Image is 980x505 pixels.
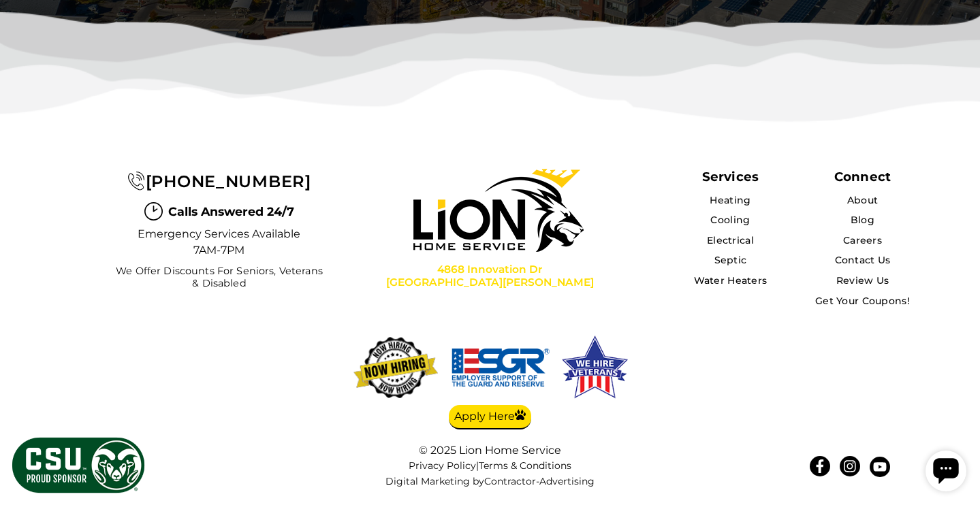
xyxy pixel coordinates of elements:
a: [PHONE_NUMBER] [127,172,311,191]
a: Get Your Coupons! [815,295,910,307]
a: Water Heaters [694,274,768,287]
a: Review Us [836,274,889,287]
span: Calls Answered 24/7 [168,203,294,221]
img: now-hiring [350,333,441,402]
span: Emergency Services Available 7AM-7PM [138,226,301,259]
a: Careers [843,234,882,246]
span: [GEOGRAPHIC_DATA][PERSON_NAME] [386,276,594,289]
img: We hire veterans [560,333,629,402]
div: © 2025 Lion Home Service [354,444,627,457]
span: Services [702,169,759,184]
a: Privacy Policy [409,459,476,472]
div: Connect [834,169,891,184]
img: We hire veterans [449,333,552,402]
span: 4868 Innovation Dr [386,263,594,276]
a: Blog [851,214,874,226]
div: Digital Marketing by [354,476,627,487]
a: About [847,194,878,206]
a: Terms & Conditions [479,459,571,472]
nav: | [354,460,627,487]
img: CSU Sponsor Badge [10,436,146,495]
a: Septic [714,254,747,266]
span: We Offer Discounts for Seniors, Veterans & Disabled [112,265,326,289]
a: Electrical [707,234,754,246]
div: Open chat widget [5,5,46,46]
a: Contact Us [835,254,891,266]
a: Contractor-Advertising [484,476,595,487]
a: Heating [710,194,750,206]
a: Cooling [710,214,750,226]
a: 4868 Innovation Dr[GEOGRAPHIC_DATA][PERSON_NAME] [386,263,594,289]
span: [PHONE_NUMBER] [146,172,311,191]
a: Apply Here [449,405,531,429]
